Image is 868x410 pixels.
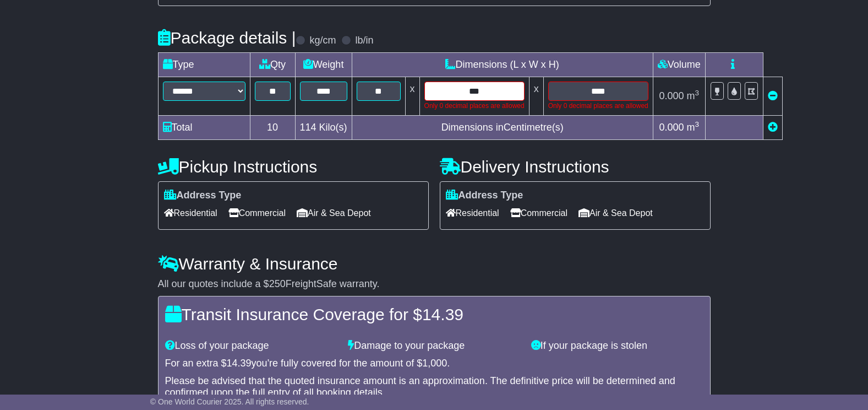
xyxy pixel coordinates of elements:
span: Air & Sea Depot [578,204,653,222]
td: Weight [295,53,352,77]
h4: Transit Insurance Coverage for $ [165,305,703,323]
label: Address Type [446,190,523,202]
h4: Package details | [158,29,296,47]
span: 0.000 [659,122,684,133]
span: Residential [164,204,217,222]
span: 14.39 [227,358,252,369]
td: Type [158,53,250,77]
div: Loss of your package [160,340,343,352]
span: 114 [300,122,316,133]
div: Only 0 decimal places are allowed [424,101,525,111]
td: x [529,77,543,116]
label: Address Type [164,190,242,202]
div: All our quotes include a $ FreightSafe warranty. [158,278,711,290]
td: Kilo(s) [295,116,352,140]
td: Qty [250,53,295,77]
div: For an extra $ you're fully covered for the amount of $ . [165,358,703,370]
td: 10 [250,116,295,140]
h4: Delivery Instructions [440,158,711,176]
span: Residential [446,204,499,222]
td: Volume [653,53,705,77]
span: 14.39 [422,305,463,323]
sup: 3 [695,89,700,97]
span: © One World Courier 2025. All rights reserved. [150,397,309,406]
span: 0.000 [659,90,684,101]
td: x [405,77,419,116]
label: lb/in [355,35,373,47]
td: Dimensions in Centimetre(s) [352,116,653,140]
span: m [687,90,700,101]
sup: 3 [695,120,700,128]
span: Air & Sea Depot [297,204,371,222]
span: Commercial [228,204,286,222]
span: m [687,122,700,133]
div: Please be advised that the quoted insurance amount is an approximation. The definitive price will... [165,375,703,399]
div: Damage to your package [342,340,526,352]
td: Dimensions (L x W x H) [352,53,653,77]
h4: Warranty & Insurance [158,255,711,273]
a: Remove this item [768,90,778,101]
h4: Pickup Instructions [158,158,429,176]
div: If your package is stolen [526,340,709,352]
span: Commercial [510,204,567,222]
span: 250 [269,278,286,289]
div: Only 0 decimal places are allowed [548,101,648,111]
a: Add new item [768,122,778,133]
td: Total [158,116,250,140]
label: kg/cm [309,35,336,47]
span: 1,000 [422,358,447,369]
